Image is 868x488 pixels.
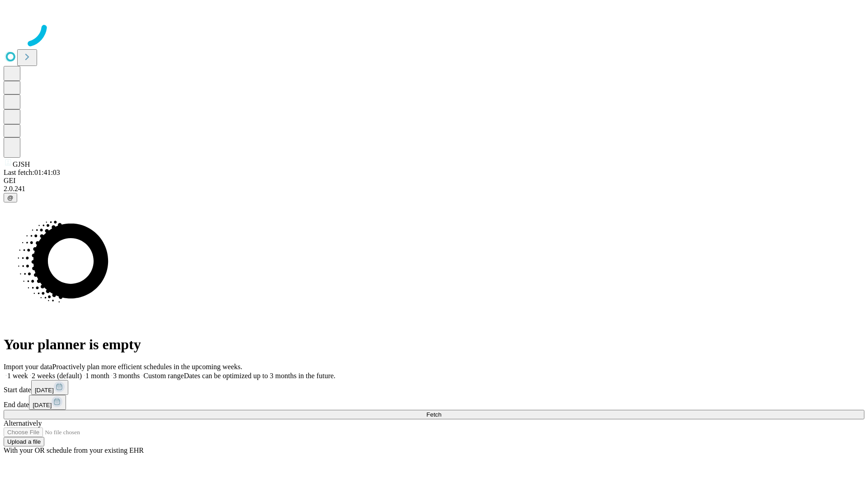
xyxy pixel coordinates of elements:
[184,372,335,380] span: Dates can be optimized up to 3 months in the future.
[4,395,864,410] div: End date
[4,193,17,202] button: @
[4,169,60,176] span: Last fetch: 01:41:03
[32,372,82,380] span: 2 weeks (default)
[143,372,184,380] span: Custom range
[4,419,42,427] span: Alternatively
[113,372,140,380] span: 3 months
[52,363,242,371] span: Proactively plan more efficient schedules in the upcoming weeks.
[4,177,864,185] div: GEI
[426,411,441,418] span: Fetch
[29,395,66,410] button: [DATE]
[7,372,28,380] span: 1 week
[4,446,144,454] span: With your OR schedule from your existing EHR
[4,363,52,371] span: Import your data
[4,336,864,353] h1: Your planner is empty
[31,380,68,395] button: [DATE]
[4,185,864,193] div: 2.0.241
[4,410,864,419] button: Fetch
[7,194,14,201] span: @
[33,402,52,408] span: [DATE]
[85,372,109,380] span: 1 month
[13,160,30,168] span: GJSH
[4,437,44,446] button: Upload a file
[35,387,54,394] span: [DATE]
[4,380,864,395] div: Start date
